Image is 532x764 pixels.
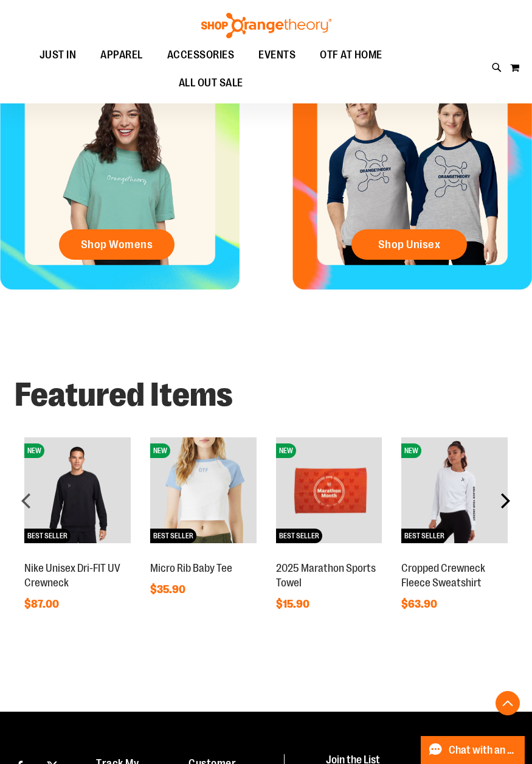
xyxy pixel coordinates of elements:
[493,488,517,513] div: next
[276,437,382,544] img: 2025 Marathon Sports Towel
[150,583,187,596] span: $35.90
[24,562,120,589] a: Nike Unisex Dri-FIT UV Crewneck
[59,229,174,260] a: Shop Womens
[320,41,382,69] span: OTF AT HOME
[276,529,322,543] span: BEST SELLER
[276,598,311,610] span: $15.90
[401,549,508,558] a: Cropped Crewneck Fleece SweatshirtNEWBEST SELLER
[24,598,61,610] span: $87.00
[24,529,71,543] span: BEST SELLER
[15,376,233,414] strong: Featured Items
[496,691,520,715] button: Back To Top
[378,238,441,251] span: Shop Unisex
[100,41,143,69] span: APPAREL
[401,443,421,458] span: NEW
[258,41,295,69] span: EVENTS
[449,745,517,756] span: Chat with an Expert
[167,41,235,69] span: ACCESSORIES
[179,69,243,97] span: ALL OUT SALE
[15,488,39,513] div: prev
[24,443,44,458] span: NEW
[401,529,447,543] span: BEST SELLER
[40,41,77,69] span: JUST IN
[276,443,296,458] span: NEW
[150,562,232,574] a: Micro Rib Baby Tee
[351,229,467,260] a: Shop Unisex
[24,437,131,544] img: Nike Unisex Dri-FIT UV Crewneck
[199,13,333,38] img: Shop Orangetheory
[150,443,170,458] span: NEW
[276,562,376,589] a: 2025 Marathon Sports Towel
[401,562,485,589] a: Cropped Crewneck Fleece Sweatshirt
[421,736,525,764] button: Chat with an Expert
[150,437,257,544] img: Micro Rib Baby Tee
[81,238,153,251] span: Shop Womens
[24,549,131,558] a: Nike Unisex Dri-FIT UV CrewneckNEWBEST SELLER
[276,549,382,558] a: 2025 Marathon Sports TowelNEWBEST SELLER
[401,598,439,610] span: $63.90
[401,437,508,544] img: Cropped Crewneck Fleece Sweatshirt
[150,529,196,543] span: BEST SELLER
[150,549,257,558] a: Micro Rib Baby TeeNEWBEST SELLER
